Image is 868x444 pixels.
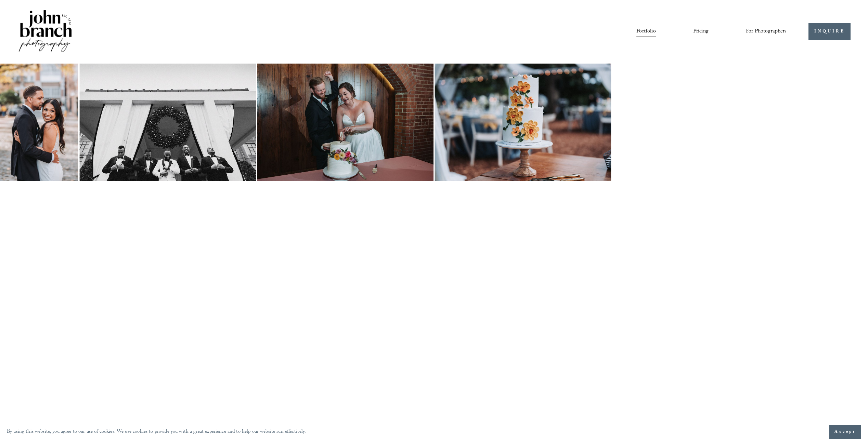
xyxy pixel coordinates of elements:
[808,23,851,40] a: INQUIRE
[257,64,433,181] img: A couple is playfully cutting their wedding cake. The bride is wearing a white strapless gown, an...
[834,429,856,435] span: Accept
[746,26,787,37] span: For Photographers
[79,64,256,181] img: Group of men in tuxedos standing under a large wreath on a building's entrance.
[829,425,861,439] button: Accept
[693,26,709,38] a: Pricing
[435,64,611,181] img: A two-tiered white wedding cake decorated with yellow and orange flowers, placed on a wooden cake...
[7,427,306,437] p: By using this website, you agree to our use of cookies. We use cookies to provide you with a grea...
[636,26,656,38] a: Portfolio
[17,9,73,55] img: John Branch IV Photography
[746,26,787,38] a: folder dropdown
